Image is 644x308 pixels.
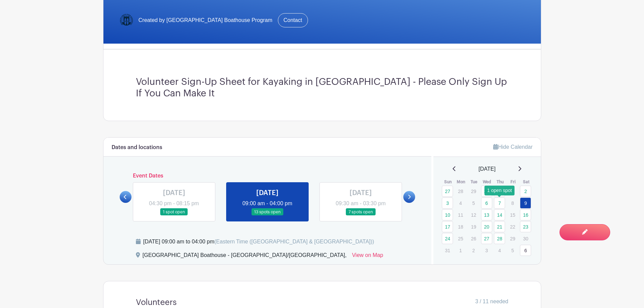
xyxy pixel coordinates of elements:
[442,245,453,256] p: 31
[442,197,453,209] a: 3
[468,245,479,256] p: 2
[520,197,531,209] a: 9
[494,221,505,232] a: 21
[493,144,532,150] a: Hide Calendar
[484,186,515,195] div: 1 open spot
[507,221,518,232] p: 22
[494,233,505,244] a: 28
[455,198,466,208] p: 4
[455,221,466,232] p: 18
[139,16,272,24] span: Created by [GEOGRAPHIC_DATA] Boathouse Program
[520,245,531,256] a: 6
[494,209,505,220] a: 14
[481,221,492,232] a: 20
[507,245,518,256] p: 5
[143,251,347,262] div: [GEOGRAPHIC_DATA] Boathouse - [GEOGRAPHIC_DATA]/[GEOGRAPHIC_DATA],
[481,179,494,185] th: Wed
[455,186,466,196] p: 28
[352,251,383,262] a: View on Map
[481,197,492,209] a: 6
[455,210,466,220] p: 11
[520,179,533,185] th: Sat
[136,76,508,99] h3: Volunteer Sign-Up Sheet for Kayaking in [GEOGRAPHIC_DATA] - Please Only Sign Up If You Can Make It
[468,233,479,244] p: 26
[494,179,507,185] th: Thu
[520,209,531,220] a: 16
[520,186,531,197] a: 2
[507,179,520,185] th: Fri
[442,233,453,244] a: 24
[112,144,162,151] h6: Dates and locations
[120,14,133,27] img: Logo-Title.png
[481,186,492,197] a: 30
[136,298,177,307] h4: Volunteers
[455,179,468,185] th: Mon
[481,245,492,256] p: 3
[468,179,481,185] th: Tue
[442,221,453,232] a: 17
[468,198,479,208] p: 5
[507,210,518,220] p: 15
[442,186,453,197] a: 27
[475,298,508,306] span: 3 / 11 needed
[507,198,518,208] p: 8
[278,13,308,27] a: Contact
[442,179,455,185] th: Sun
[132,173,404,179] h6: Event Dates
[481,233,492,244] a: 27
[468,186,479,196] p: 29
[468,210,479,220] p: 12
[520,233,531,244] p: 30
[481,209,492,220] a: 13
[214,239,374,244] span: (Eastern Time ([GEOGRAPHIC_DATA] & [GEOGRAPHIC_DATA]))
[494,197,505,209] a: 7
[479,165,496,173] span: [DATE]
[455,245,466,256] p: 1
[455,233,466,244] p: 25
[143,238,374,246] div: [DATE] 09:00 am to 04:00 pm
[494,245,505,256] p: 4
[442,209,453,220] a: 10
[520,221,531,232] a: 23
[468,221,479,232] p: 19
[507,233,518,244] p: 29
